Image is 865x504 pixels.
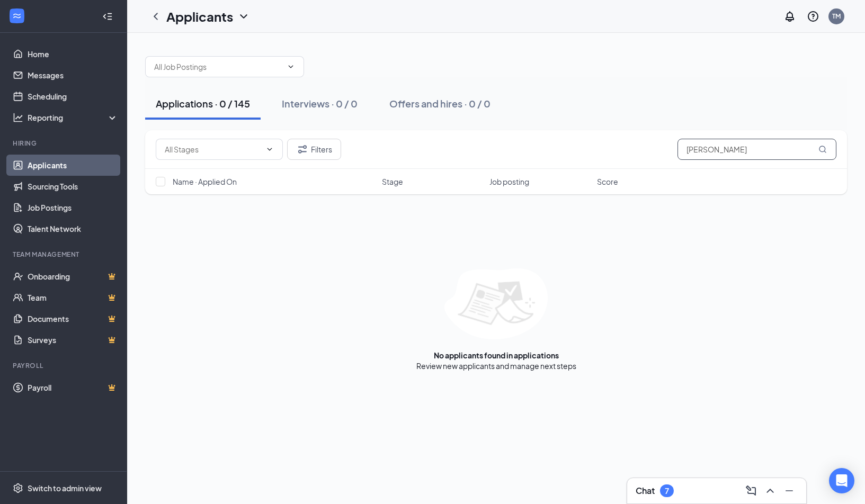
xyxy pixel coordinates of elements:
div: Hiring [13,139,116,148]
a: Applicants [28,155,118,176]
span: Name · Applied On [173,176,237,187]
svg: ChevronDown [287,62,295,71]
button: ChevronUp [762,482,779,499]
span: Score [597,176,618,187]
svg: QuestionInfo [807,10,819,23]
svg: ChevronDown [237,10,250,23]
svg: MagnifyingGlass [818,145,827,154]
button: Filter Filters [287,139,341,160]
div: Applications · 0 / 145 [156,97,250,110]
a: Sourcing Tools [28,176,118,197]
div: No applicants found in applications [434,350,559,361]
a: PayrollCrown [28,377,118,398]
svg: ChevronUp [764,484,777,497]
a: Home [28,43,118,65]
div: Team Management [13,250,116,259]
img: empty-state [444,268,548,339]
svg: Filter [296,143,309,156]
div: Open Intercom Messenger [829,468,854,493]
svg: ChevronDown [265,145,274,154]
h1: Applicants [166,7,233,25]
a: SurveysCrown [28,329,118,350]
input: All Stages [165,143,261,155]
a: Job Postings [28,197,118,218]
div: Review new applicants and manage next steps [416,361,576,371]
div: Reporting [28,112,119,123]
a: OnboardingCrown [28,266,118,287]
div: Switch to admin view [28,483,102,493]
a: DocumentsCrown [28,308,118,329]
div: Interviews · 0 / 0 [282,97,358,110]
svg: Collapse [102,11,113,22]
button: Minimize [781,482,798,499]
button: ComposeMessage [743,482,760,499]
div: Payroll [13,361,116,370]
svg: Notifications [783,10,796,23]
svg: Settings [13,483,23,493]
a: TeamCrown [28,287,118,308]
a: Scheduling [28,86,118,107]
h3: Chat [636,485,655,497]
div: 7 [665,487,669,496]
div: Offers and hires · 0 / 0 [389,97,491,110]
svg: Analysis [13,112,23,123]
div: TM [832,12,841,21]
svg: ComposeMessage [745,484,757,497]
input: All Job Postings [154,61,282,73]
a: Messages [28,65,118,86]
svg: WorkstreamLogo [12,11,22,21]
span: Stage [382,176,403,187]
input: Search in applications [677,139,836,160]
svg: Minimize [783,484,796,497]
a: Talent Network [28,218,118,239]
svg: ChevronLeft [149,10,162,23]
span: Job posting [489,176,529,187]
